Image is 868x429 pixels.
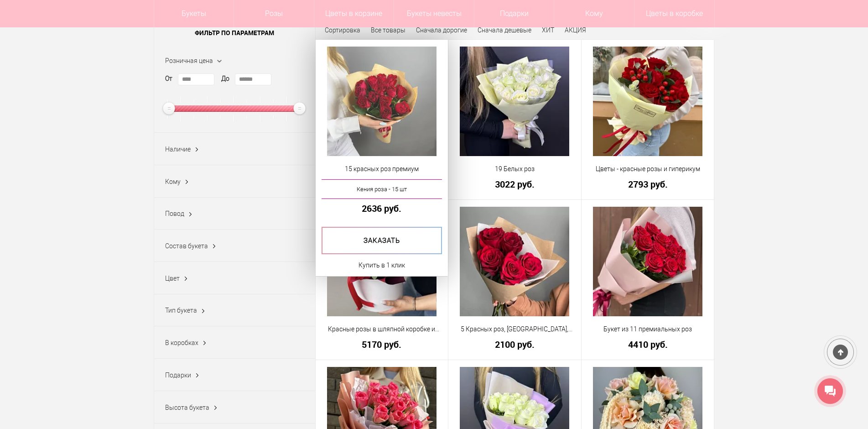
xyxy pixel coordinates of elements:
span: В коробках [165,339,198,346]
a: Цветы - красные розы и гиперикум [587,164,708,174]
span: Розничная цена [165,57,213,64]
span: Фильтр по параметрам [154,21,315,44]
span: Подарки [165,371,191,379]
a: 4410 руб. [587,340,708,349]
a: 19 Белых роз [454,164,575,174]
a: Кения роза - 15 шт [322,179,442,199]
a: Сначала дорогие [416,26,467,34]
a: 15 красных роз премиум [322,164,442,174]
span: Сортировка [325,26,360,34]
a: 5170 руб. [322,340,442,349]
span: Цвет [165,275,180,282]
a: ХИТ [542,26,554,34]
a: 2793 руб. [587,179,708,189]
a: АКЦИЯ [565,26,586,34]
a: 2100 руб. [454,340,575,349]
a: 3022 руб. [454,179,575,189]
img: Букет из 11 премиальных роз [593,207,702,316]
span: Тип букета [165,307,197,314]
a: 5 Красных роз, [GEOGRAPHIC_DATA], крупный бутон [454,324,575,334]
span: Кому [165,178,181,185]
img: 19 Белых роз [460,47,569,156]
span: Состав букета [165,242,208,250]
a: Все товары [371,26,405,34]
a: Сначала дешевые [478,26,531,34]
label: До [221,74,229,84]
span: Высота букета [165,404,209,411]
span: Наличие [165,146,191,153]
a: Купить в 1 клик [359,260,405,271]
img: 15 красных роз премиум [327,47,437,156]
span: Повод [165,210,184,217]
img: Цветы - красные розы и гиперикум [593,47,702,156]
label: От [165,74,172,84]
a: Букет из 11 премиальных роз [587,324,708,334]
img: 5 Красных роз, Эквадор, крупный бутон [460,207,569,316]
a: Красные розы в шляпной коробке и зелень [322,324,442,334]
a: 2636 руб. [322,204,442,213]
